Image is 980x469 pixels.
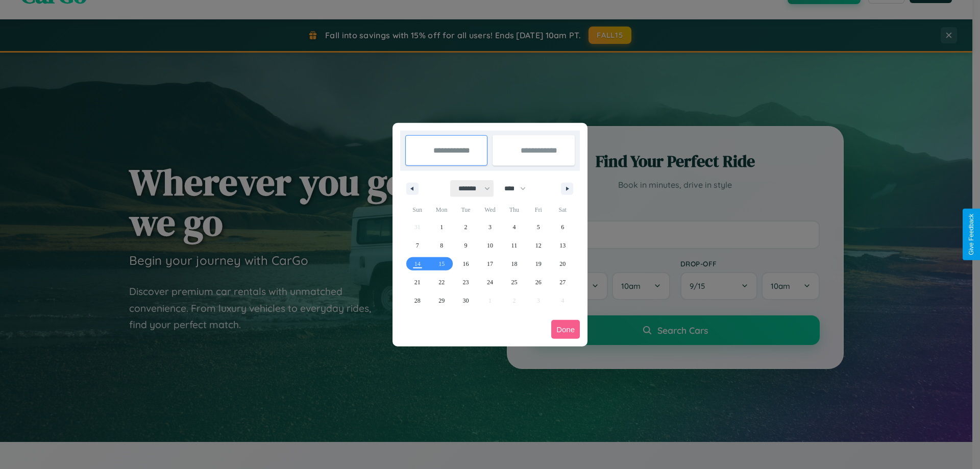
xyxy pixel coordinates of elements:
button: 27 [551,273,575,291]
button: 11 [502,236,526,255]
button: 9 [454,236,478,255]
span: 13 [559,236,566,255]
button: 21 [405,273,429,291]
span: 22 [438,273,445,291]
span: 14 [414,255,421,273]
span: 10 [487,236,493,255]
button: 12 [526,236,550,255]
button: 16 [454,255,478,273]
span: 4 [512,218,516,236]
button: 18 [502,255,526,273]
span: 16 [463,255,469,273]
button: 23 [454,273,478,291]
span: 8 [440,236,443,255]
button: 1 [429,218,453,236]
span: 17 [487,255,493,273]
span: 27 [559,273,566,291]
span: 29 [438,291,445,310]
button: 19 [526,255,550,273]
span: 2 [464,218,468,236]
span: 7 [416,236,419,255]
span: 28 [414,291,421,310]
button: 17 [478,255,502,273]
button: 29 [429,291,453,310]
button: 13 [551,236,575,255]
button: 8 [429,236,453,255]
span: 1 [440,218,443,236]
button: 28 [405,291,429,310]
span: 24 [487,273,493,291]
span: 26 [535,273,542,291]
span: 25 [511,273,517,291]
span: Tue [454,202,478,218]
button: 3 [478,218,502,236]
span: Fri [526,202,550,218]
span: 9 [464,236,468,255]
button: 7 [405,236,429,255]
span: Thu [502,202,526,218]
span: 18 [511,255,517,273]
span: 20 [559,255,566,273]
button: 22 [429,273,453,291]
span: 19 [535,255,542,273]
span: 11 [511,236,518,255]
button: 24 [478,273,502,291]
span: 12 [535,236,542,255]
button: 15 [429,255,453,273]
button: 4 [502,218,526,236]
span: Sat [551,202,575,218]
span: 30 [463,291,469,310]
span: 23 [463,273,469,291]
button: 6 [551,218,575,236]
span: 3 [488,218,492,236]
button: 5 [526,218,550,236]
button: 14 [405,255,429,273]
span: Wed [478,202,502,218]
button: 10 [478,236,502,255]
div: Give Feedback [968,214,975,255]
span: Sun [405,202,429,218]
button: 26 [526,273,550,291]
button: 25 [502,273,526,291]
button: 30 [454,291,478,310]
button: Done [551,320,580,339]
span: Mon [429,202,453,218]
button: 2 [454,218,478,236]
span: 5 [537,218,540,236]
span: 21 [414,273,421,291]
span: 6 [561,218,564,236]
span: 15 [438,255,445,273]
button: 20 [551,255,575,273]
